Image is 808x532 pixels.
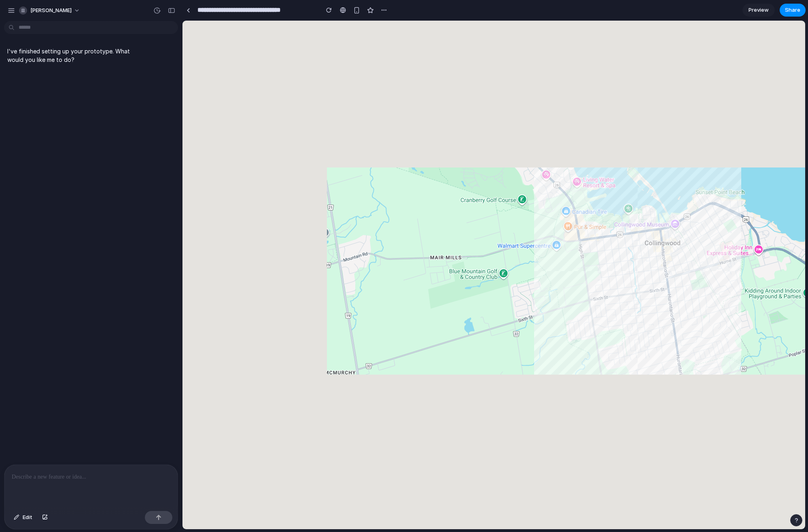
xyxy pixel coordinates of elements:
p: I've finished setting up your prototype. What would you like me to do? [7,47,142,64]
a: Preview [742,4,775,17]
span: Edit [23,513,32,521]
button: [PERSON_NAME] [16,4,84,17]
span: Share [785,6,800,14]
span: Preview [749,6,769,14]
button: Share [780,4,806,17]
button: Edit [10,511,36,524]
span: [PERSON_NAME] [30,6,72,15]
